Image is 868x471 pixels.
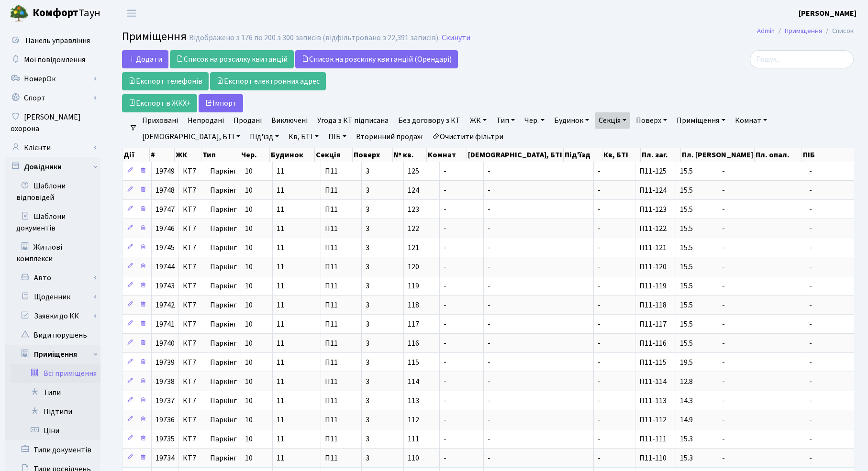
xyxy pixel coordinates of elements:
span: П11-112 [639,415,667,425]
span: 15.5 [680,281,693,291]
span: - [444,185,446,196]
span: П11-119 [639,281,667,291]
span: - [488,395,490,406]
span: П11-125 [639,166,667,176]
span: 19737 [156,395,175,406]
span: П11 [325,300,338,310]
a: Щоденник [11,287,100,307]
span: 3 [366,357,369,368]
span: 19741 [156,319,175,329]
span: 15.5 [680,300,693,310]
span: - [488,376,490,387]
a: [PERSON_NAME] [799,8,857,19]
span: Паркінг [210,186,237,194]
a: Список на розсилку квитанцій [170,50,294,68]
span: 3 [366,223,369,234]
span: 124 [408,185,419,196]
span: - [809,357,812,368]
span: - [722,357,725,368]
span: - [598,204,601,215]
span: 19742 [156,300,175,310]
a: Будинок [550,112,593,129]
span: - [809,281,812,291]
span: - [444,434,446,444]
th: Кв, БТІ [602,148,640,162]
span: 3 [366,319,369,329]
span: - [598,281,601,291]
a: Експорт телефонів [122,72,209,90]
th: Дії [122,148,150,162]
a: Довідники [5,157,100,176]
a: Всі приміщення [11,364,100,383]
span: - [488,338,490,349]
span: КТ7 [183,320,202,328]
span: - [488,185,490,196]
span: 114 [408,376,419,387]
span: КТ7 [183,186,202,194]
span: Паркінг [210,359,237,366]
a: Admin [757,26,775,36]
span: - [598,166,601,176]
a: Спорт [5,88,100,108]
span: Паркінг [210,167,237,175]
span: - [809,242,812,253]
span: КТ7 [183,359,202,366]
span: - [598,338,601,349]
span: - [598,300,601,310]
a: Продані [230,112,266,129]
span: П11 [325,242,338,253]
span: - [488,223,490,234]
span: - [809,262,812,272]
a: Типи [11,383,100,402]
span: 10 [245,185,253,196]
span: 11 [277,395,284,406]
span: 19743 [156,281,175,291]
span: КТ7 [183,340,202,347]
a: Вторинний продаж [352,129,426,145]
a: [DEMOGRAPHIC_DATA], БТІ [138,129,244,145]
img: logo.png [10,4,29,23]
a: Тип [492,112,519,129]
span: 19735 [156,434,175,444]
a: Приміщення [673,112,729,129]
a: Кв, БТІ [285,129,323,145]
span: - [488,300,490,310]
span: - [488,166,490,176]
span: 11 [277,434,284,444]
a: Без договору з КТ [394,112,464,129]
span: 123 [408,204,419,215]
a: Авто [11,268,100,287]
span: 3 [366,185,369,196]
span: - [488,415,490,425]
span: П11-123 [639,204,667,215]
span: - [598,262,601,272]
span: 10 [245,300,253,310]
span: 11 [277,242,284,253]
span: П11 [325,223,338,234]
span: 11 [277,338,284,349]
span: 10 [245,415,253,425]
span: - [488,204,490,215]
span: 3 [366,395,369,406]
th: Пл. заг. [641,148,681,162]
span: 19744 [156,262,175,272]
span: - [722,415,725,425]
span: - [444,376,446,387]
span: 115 [408,357,419,368]
button: Iмпорт [199,94,243,112]
a: Ціни [11,421,100,440]
span: - [809,166,812,176]
span: - [488,319,490,329]
a: [PERSON_NAME] охорона [5,108,100,138]
span: КТ7 [183,225,202,232]
span: 3 [366,204,369,215]
span: П11 [325,415,338,425]
span: - [809,415,812,425]
span: Паркінг [210,282,237,290]
th: Пл. [PERSON_NAME] [681,148,755,162]
span: 11 [277,319,284,329]
a: Клієнти [5,138,100,157]
span: - [722,204,725,215]
span: - [444,281,446,291]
